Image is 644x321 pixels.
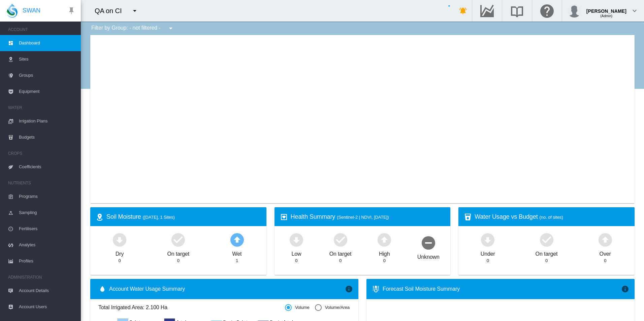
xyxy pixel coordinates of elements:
span: Account Water Usage Summary [109,285,345,293]
div: 0 [177,258,180,264]
div: 0 [604,258,606,264]
span: NUTRIENTS [8,178,75,188]
div: Filter by Group: - not filtered - [86,22,180,35]
div: Over [600,248,611,258]
div: [PERSON_NAME] [586,5,626,12]
span: Programs [19,188,75,205]
span: Coefficients [19,159,75,175]
div: 1 [236,258,238,264]
md-icon: icon-arrow-up-bold-circle [597,231,613,248]
span: Total Irrigated Area: 2.100 Ha [98,304,285,311]
md-icon: icon-checkbox-marked-circle [170,231,186,248]
div: QA on CI [95,6,128,15]
span: SWAN [23,6,40,15]
div: 0 [383,258,386,264]
md-icon: icon-checkbox-marked-circle [539,231,555,248]
span: Account Details [19,283,75,299]
span: Account Users [19,299,75,315]
div: Health Summary [291,213,445,221]
span: Profiles [19,253,75,269]
md-icon: icon-information [621,285,629,293]
div: 0 [487,258,489,264]
span: WATER [8,102,75,113]
md-icon: icon-cup-water [464,213,472,221]
span: ([DATE], 1 Sites) [143,215,175,220]
span: Dashboard [19,35,75,51]
md-icon: icon-thermometer-lines [372,285,380,293]
md-icon: icon-water [98,285,106,293]
span: (Sentinel-2 | NDVI, [DATE]) [337,215,389,220]
span: (Admin) [600,14,612,18]
div: 0 [295,258,297,264]
span: Irrigation Plans [19,113,75,129]
span: Sites [19,51,75,67]
div: High [379,248,390,258]
md-icon: icon-menu-down [167,24,175,32]
md-icon: icon-arrow-down-bold-circle [288,231,304,248]
span: Sampling [19,205,75,221]
span: Analytes [19,237,75,253]
span: Equipment [19,83,75,100]
md-icon: icon-menu-down [131,7,139,15]
md-icon: Search the knowledge base [509,7,525,15]
div: Wet [232,248,242,258]
button: icon-menu-down [164,22,178,35]
md-icon: icon-arrow-down-bold-circle [480,231,496,248]
span: ACCOUNT [8,24,75,35]
div: Low [291,248,301,258]
md-icon: icon-heart-box-outline [280,213,288,221]
div: Under [481,248,495,258]
md-icon: icon-minus-circle [420,235,437,251]
md-icon: icon-checkbox-marked-circle [332,231,349,248]
div: 0 [119,258,121,264]
md-icon: icon-pin [67,7,75,15]
div: On target [329,248,352,258]
div: Dry [116,248,124,258]
div: On target [536,248,558,258]
div: Forecast Soil Moisture Summary [383,285,621,293]
md-icon: Click here for help [539,7,555,15]
span: (no. of sites) [540,215,563,220]
div: On target [167,248,189,258]
img: profile.jpg [568,4,581,17]
div: Soil Moisture [106,213,261,221]
div: Water Usage vs Budget [475,213,629,221]
md-icon: icon-arrow-up-bold-circle [229,231,245,248]
md-icon: Go to the Data Hub [479,7,495,15]
md-icon: icon-arrow-down-bold-circle [111,231,128,248]
md-icon: icon-map-marker-radius [96,213,104,221]
span: ADMINISTRATION [8,272,75,283]
img: SWAN-Landscape-Logo-Colour-drop.png [7,4,18,18]
span: Groups [19,67,75,83]
md-icon: icon-arrow-up-bold-circle [376,231,392,248]
div: 0 [545,258,548,264]
md-icon: icon-chevron-down [631,7,639,15]
button: icon-menu-down [128,4,141,17]
md-icon: icon-bell-ring [459,7,467,15]
span: CROPS [8,148,75,159]
div: 0 [339,258,342,264]
div: Unknown [417,251,440,261]
md-icon: icon-information [345,285,353,293]
span: Budgets [19,129,75,145]
button: icon-bell-ring [456,4,470,17]
span: Fertilisers [19,221,75,237]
